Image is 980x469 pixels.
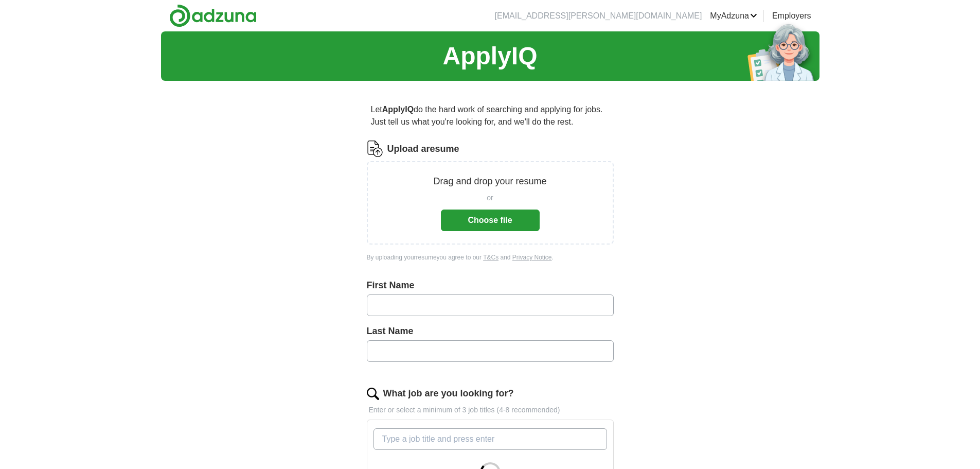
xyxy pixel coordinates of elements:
[367,253,614,262] div: By uploading your resume you agree to our and .
[382,105,414,114] strong: ApplyIQ
[367,141,383,157] img: CV Icon
[512,254,552,261] a: Privacy Notice
[483,254,498,261] a: T&Cs
[367,324,614,338] label: Last Name
[442,38,537,75] h1: ApplyIQ
[387,142,459,156] label: Upload a resume
[441,210,540,231] button: Choose file
[367,388,379,400] img: search.png
[383,387,514,401] label: What job are you looking for?
[433,175,546,188] p: Drag and drop your resume
[495,10,702,22] li: [EMAIL_ADDRESS][PERSON_NAME][DOMAIN_NAME]
[367,279,614,292] label: First Name
[487,193,493,203] span: or
[169,4,257,27] img: Adzuna logo
[367,405,614,415] p: Enter or select a minimum of 3 job titles (4-8 recommended)
[373,428,607,450] input: Type a job title and press enter
[710,10,757,22] a: MyAdzuna
[772,10,811,22] a: Employers
[367,99,614,132] p: Let do the hard work of searching and applying for jobs. Just tell us what you're looking for, an...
